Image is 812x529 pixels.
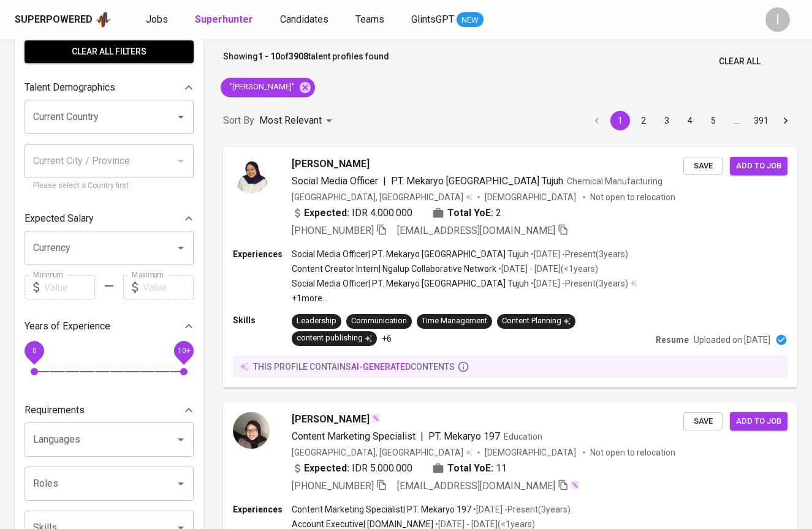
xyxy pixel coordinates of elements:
span: 0 [32,347,36,355]
div: Most Relevant [259,110,336,132]
p: • [DATE] - Present ( 3 years ) [529,277,628,290]
span: NEW [457,14,484,26]
p: Requirements [25,403,85,418]
span: [PERSON_NAME] [292,412,370,427]
span: Save [689,159,716,173]
p: Resume [656,334,689,346]
button: page 1 [610,111,630,130]
button: Add to job [730,157,787,176]
span: 11 [496,461,507,476]
span: PT. Mekaryo 197 [428,430,500,442]
b: 3908 [289,51,308,61]
p: Please select a Country first [33,180,185,192]
img: 46b969b487cc1b8a85f887477daad0f3.jpg [233,412,270,449]
div: I [765,7,790,32]
a: Superhunter [195,12,256,28]
p: • [DATE] - [DATE] ( <1 years ) [496,263,598,275]
b: 1 - 10 [258,51,280,61]
span: [EMAIL_ADDRESS][DOMAIN_NAME] [397,480,555,492]
button: Clear All filters [25,40,194,63]
a: Superpoweredapp logo [15,10,112,29]
p: Social Media Officer | PT. Mekaryo [GEOGRAPHIC_DATA] Tujuh [292,277,529,290]
button: Open [172,475,189,492]
button: Save [683,412,723,431]
p: Experiences [233,503,292,516]
input: Value [44,275,95,299]
span: Candidates [280,13,328,25]
span: Add to job [736,159,781,173]
button: Clear All [714,50,765,73]
p: Years of Experience [25,319,110,334]
p: Experiences [233,248,292,260]
b: Total YoE: [447,461,493,476]
button: Go to page 2 [634,111,653,130]
span: Chemical Manufacturing [567,176,662,186]
b: Expected: [304,206,349,220]
p: Skills [233,314,292,326]
div: Requirements [25,398,194,422]
button: Open [172,108,189,126]
img: 60946dbe53275ef1800b9df8e6959026.png [233,157,270,193]
button: Add to job [730,412,787,431]
p: +6 [382,332,392,345]
div: content publishing [297,332,372,344]
b: Expected: [304,461,349,476]
input: Value [143,275,194,299]
button: Go to page 3 [657,111,677,130]
button: Go to page 4 [680,111,700,130]
span: Teams [355,13,384,25]
p: Talent Demographics [25,80,115,95]
span: [PHONE_NUMBER] [292,480,374,492]
img: magic_wand.svg [570,480,580,490]
p: +1 more ... [292,292,637,304]
span: Education [504,432,542,441]
div: … [727,114,746,127]
b: Superhunter [195,13,253,25]
a: Teams [355,12,387,28]
a: Jobs [146,12,170,28]
nav: pagination navigation [585,111,797,130]
span: Content Marketing Specialist [292,430,415,442]
div: Expected Salary [25,206,194,231]
b: Total YoE: [447,206,493,220]
p: Expected Salary [25,211,94,226]
button: Open [172,431,189,448]
div: "[PERSON_NAME]" [221,78,315,97]
p: • [DATE] - Present ( 3 years ) [471,503,571,516]
div: Superpowered [15,13,93,27]
button: Go to next page [776,111,795,130]
p: • [DATE] - Present ( 3 years ) [529,248,628,260]
span: Save [689,415,716,429]
a: Candidates [280,12,331,28]
img: app logo [95,10,112,29]
button: Go to page 5 [704,111,723,130]
a: [PERSON_NAME]Social Media Officer|PT. Mekaryo [GEOGRAPHIC_DATA] TujuhChemical Manufacturing[GEOGR... [223,147,797,388]
div: Leadership [297,315,336,327]
div: Years of Experience [25,314,194,339]
div: [GEOGRAPHIC_DATA], [GEOGRAPHIC_DATA] [292,446,472,459]
div: Talent Demographics [25,75,194,100]
span: 10+ [177,347,190,355]
span: Social Media Officer [292,175,378,187]
p: Not open to relocation [590,446,675,459]
span: | [383,174,386,189]
p: Showing of talent profiles found [223,50,389,73]
span: GlintsGPT [411,13,454,25]
div: [GEOGRAPHIC_DATA], [GEOGRAPHIC_DATA] [292,191,472,203]
span: 2 [496,206,501,220]
span: [PERSON_NAME] [292,157,370,171]
span: [DEMOGRAPHIC_DATA] [485,191,578,203]
a: GlintsGPT NEW [411,12,484,28]
span: PT. Mekaryo [GEOGRAPHIC_DATA] Tujuh [391,175,563,187]
span: [DEMOGRAPHIC_DATA] [485,446,578,459]
div: Content Planning [502,315,571,327]
button: Open [172,239,189,257]
span: | [420,429,423,444]
div: IDR 5.000.000 [292,461,412,476]
span: "[PERSON_NAME]" [221,81,302,93]
img: magic_wand.svg [371,413,381,423]
p: Most Relevant [259,113,322,128]
span: Add to job [736,415,781,429]
span: [EMAIL_ADDRESS][DOMAIN_NAME] [397,225,555,236]
p: Content Marketing Specialist | PT. Mekaryo 197 [292,503,471,516]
